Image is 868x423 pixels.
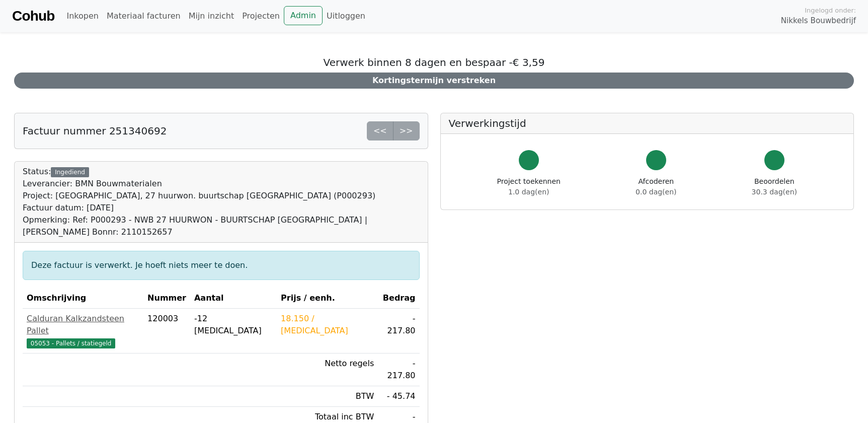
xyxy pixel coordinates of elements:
[636,176,676,197] div: Afcoderen
[752,176,797,197] div: Beoordelen
[27,313,139,337] div: Calduran Kalkzandsteen Pallet
[277,288,378,309] th: Prijs / eenh.
[378,288,419,309] th: Bedrag
[378,309,419,354] td: - 217.80
[23,251,420,280] div: Deze factuur is verwerkt. Je hoeft niets meer te doen.
[23,178,420,190] div: Leverancier: BMN Bouwmaterialen
[27,313,139,349] a: Calduran Kalkzandsteen Pallet05053 - Pallets / statiegeld
[62,6,102,26] a: Inkopen
[190,288,277,309] th: Aantal
[752,188,797,196] span: 30.3 dag(en)
[378,386,419,407] td: - 45.74
[103,6,185,26] a: Materiaal facturen
[23,125,167,137] h5: Factuur nummer 251340692
[449,117,846,129] h5: Verwerkingstijd
[497,176,561,197] div: Project toekennen
[323,6,369,26] a: Uitloggen
[281,313,374,337] div: 18.150 / [MEDICAL_DATA]
[14,73,854,89] div: Kortingstermijn verstreken
[508,188,549,196] span: 1.0 dag(en)
[23,190,420,202] div: Project: [GEOGRAPHIC_DATA], 27 huurwon. buurtschap [GEOGRAPHIC_DATA] (P000293)
[23,214,420,238] div: Opmerking: Ref: P000293 - NWB 27 HUURWON - BUURTSCHAP [GEOGRAPHIC_DATA] | [PERSON_NAME] Bonnr: 21...
[51,167,89,177] div: Ingediend
[14,56,854,68] h5: Verwerk binnen 8 dagen en bespaar -€ 3,59
[781,15,856,27] span: Nikkels Bouwbedrijf
[238,6,284,26] a: Projecten
[378,354,419,386] td: - 217.80
[143,288,190,309] th: Nummer
[636,188,676,196] span: 0.0 dag(en)
[12,4,54,28] a: Cohub
[284,6,323,25] a: Admin
[23,166,420,238] div: Status:
[23,288,143,309] th: Omschrijving
[27,338,115,348] span: 05053 - Pallets / statiegeld
[194,313,273,337] div: -12 [MEDICAL_DATA]
[143,309,190,354] td: 120003
[23,202,420,214] div: Factuur datum: [DATE]
[277,354,378,386] td: Netto regels
[277,386,378,407] td: BTW
[805,6,856,15] span: Ingelogd onder:
[185,6,239,26] a: Mijn inzicht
